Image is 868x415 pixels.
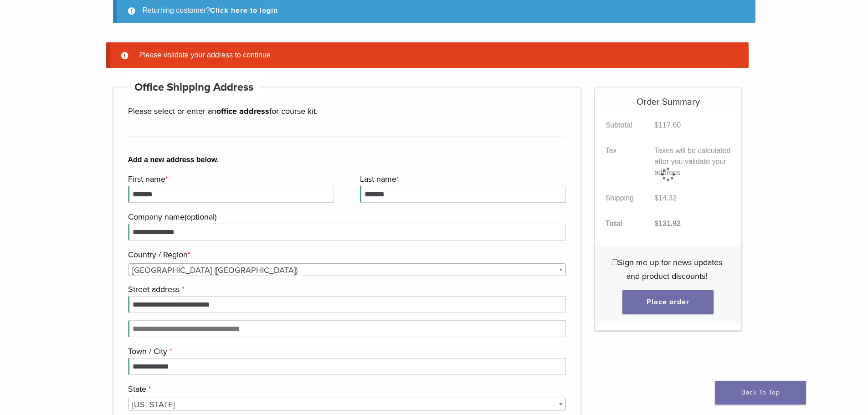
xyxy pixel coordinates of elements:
span: Sign me up for news updates and product discounts! [618,257,722,281]
label: Last name [360,172,564,186]
label: State [128,382,564,396]
h5: Order Summary [595,87,741,108]
li: Please validate your address to continue [136,50,734,61]
button: Place order [622,290,714,314]
span: Texas [128,398,566,411]
span: United States (US) [128,264,566,277]
label: Street address [128,282,564,296]
p: Please select or enter an for course kit. [128,104,566,118]
b: Add a new address below. [128,154,566,165]
span: Country / Region [128,263,566,276]
strong: office address [216,106,269,116]
a: Click here to login [210,6,278,15]
label: Company name [128,210,564,224]
span: (optional) [185,212,216,222]
label: Country / Region [128,248,564,261]
a: Back To Top [715,381,806,405]
label: Town / City [128,344,564,358]
span: State [128,398,566,410]
label: First name [128,172,332,186]
h4: Office Shipping Address [128,77,260,98]
input: Sign me up for news updates and product discounts! [612,259,618,265]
